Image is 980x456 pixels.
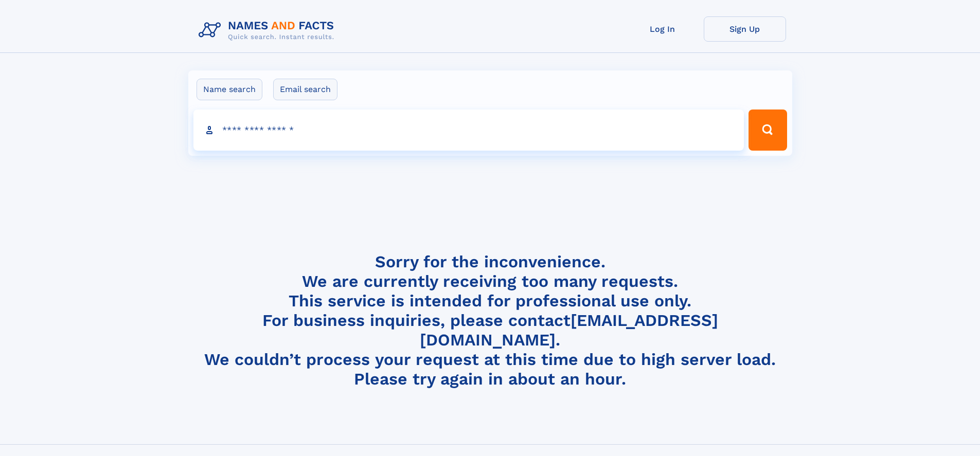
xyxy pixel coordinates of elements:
[194,252,786,389] h4: Sorry for the inconvenience. We are currently receiving too many requests. This service is intend...
[704,16,786,42] a: Sign Up
[749,110,787,151] button: Search Button
[194,16,343,44] img: Logo Names and Facts
[193,110,744,151] input: search input
[420,311,718,350] a: [EMAIL_ADDRESS][DOMAIN_NAME]
[197,79,262,100] label: Name search
[621,16,704,42] a: Log In
[273,79,337,100] label: Email search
